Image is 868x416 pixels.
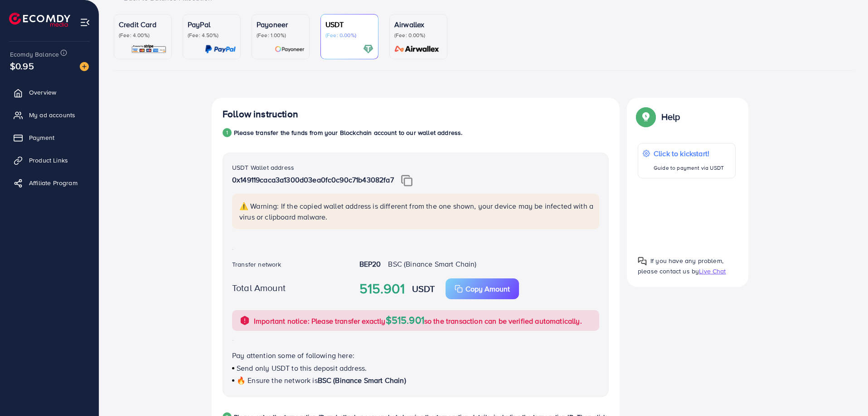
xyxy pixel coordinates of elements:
p: Send only USDT to this deposit address. [232,363,599,373]
span: $0.95 [10,59,34,72]
label: USDT Wallet address [232,163,294,172]
img: card [275,44,305,54]
img: menu [80,17,90,28]
span: My ad accounts [29,110,75,120]
img: alert [239,315,250,326]
p: USDT [325,19,373,30]
p: Airwallex [394,19,442,30]
p: Pay attention some of following here: [232,350,599,361]
div: 1 [223,128,232,137]
img: img [401,175,412,186]
strong: 515.901 [359,279,405,299]
img: image [80,62,89,71]
p: (Fee: 4.50%) [188,32,236,39]
a: My ad accounts [7,106,92,124]
a: Payment [7,129,92,147]
img: Popup guide [638,257,647,266]
p: Please transfer the funds from your Blockchain account to our wallet address. [234,127,462,138]
span: Live Chat [699,267,726,276]
p: 0x149119caca3a1300d03ea0fc0c90c71b43082fa7 [232,174,599,186]
p: (Fee: 0.00%) [325,32,373,39]
span: $515.901 [386,313,424,327]
img: card [363,44,373,54]
label: Transfer network [232,260,281,269]
p: (Fee: 0.00%) [394,32,442,39]
img: card [131,44,167,54]
p: Payoneer [257,19,305,30]
img: logo [9,13,70,27]
span: Ecomdy Balance [10,50,59,59]
a: Affiliate Program [7,174,92,192]
span: If you have any problem, please contact us by [638,256,723,276]
p: Important notice: Please transfer exactly so the transaction can be verified automatically. [254,315,582,326]
h4: Follow instruction [223,109,298,120]
span: BSC (Binance Smart Chain) [318,375,406,385]
p: PayPal [188,19,236,30]
p: (Fee: 1.00%) [257,32,305,39]
p: Help [661,111,680,122]
img: card [392,44,442,54]
p: Guide to payment via USDT [654,163,724,173]
a: Product Links [7,151,92,169]
p: Credit Card [119,19,167,30]
img: Popup guide [638,109,654,125]
p: ⚠️ Warning: If the copied wallet address is different from the one shown, your device may be infe... [239,201,594,222]
p: Copy Amount [466,283,510,294]
p: Click to kickstart! [654,148,724,159]
a: Overview [7,83,92,101]
span: BSC (Binance Smart Chain) [388,259,476,269]
strong: BEP20 [359,259,381,269]
span: Overview [29,88,56,97]
button: Copy Amount [446,278,519,299]
span: Affiliate Program [29,178,78,187]
label: Total Amount [232,281,286,294]
span: 🔥 Ensure the network is [237,375,318,385]
span: Product Links [29,156,68,165]
span: Payment [29,133,54,142]
iframe: Chat [829,375,861,409]
strong: USDT [412,282,435,295]
img: card [205,44,236,54]
p: (Fee: 4.00%) [119,32,167,39]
